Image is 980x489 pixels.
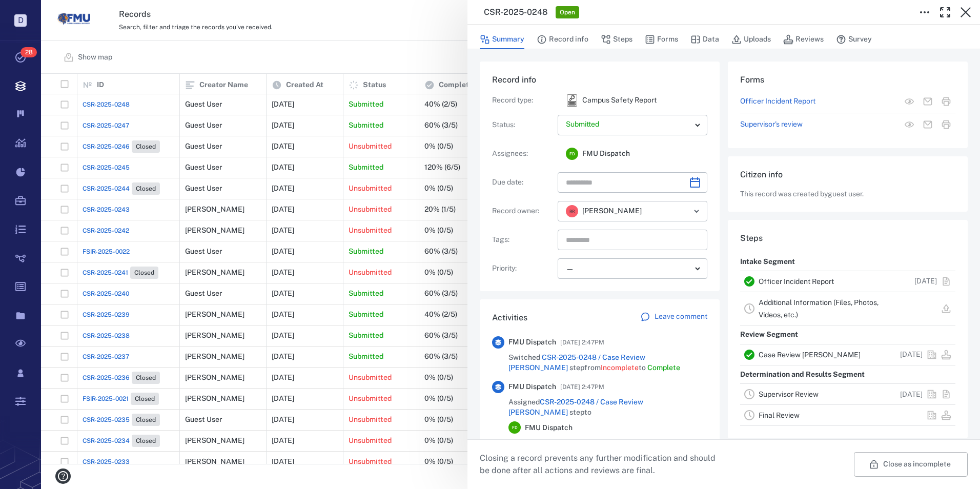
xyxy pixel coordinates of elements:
button: Toggle Fullscreen [935,2,955,23]
span: Assigned step to [508,397,707,417]
img: icon Campus Safety Report [566,94,578,107]
button: Choose date [685,172,705,193]
a: CSR-2025-0248 / Case Review [PERSON_NAME] [508,353,645,372]
button: Print form [937,92,955,111]
button: Steps [601,30,632,49]
p: Tags : [492,235,554,245]
a: Leave comment [640,312,707,324]
a: CSR-2025-0248 / Case Review [PERSON_NAME] [508,398,643,416]
button: Mail form [918,92,937,111]
span: 28 [21,47,37,57]
p: Leave comment [655,312,707,322]
div: F D [508,421,521,434]
p: Submitted [566,119,691,130]
p: Assignees : [492,149,554,159]
p: [DATE] [900,350,923,360]
p: Closing a record prevents any further modification and should be done after all actions and revie... [480,452,724,477]
p: [DATE] [900,390,923,400]
button: Reviews [783,30,824,49]
div: Citizen infoThis record was created byguest user. [728,156,968,220]
div: StepsIntake SegmentOfficer Incident Report[DATE]Additional Information (Files, Photos, Videos, et... [728,220,968,447]
div: R R [566,205,578,217]
p: D [14,14,27,27]
button: Close [955,2,976,23]
div: Record infoRecord type:icon Campus Safety ReportCampus Safety ReportStatus:Assignees:FDFMU Dispat... [480,62,720,299]
a: Additional Information (Files, Photos, Videos, etc.) [759,298,879,319]
a: Final Review [759,411,800,419]
h6: Record info [492,74,707,86]
span: FMU Dispatch [508,382,556,392]
p: Review Segment [740,325,798,344]
div: — [566,263,691,275]
div: FormsOfficer Incident ReportView form in the stepMail formPrint formSupervisor's reviewView form ... [728,62,968,156]
a: Case Review [PERSON_NAME] [759,351,861,359]
p: Record owner : [492,206,554,216]
span: FMU Dispatch [508,337,556,348]
h6: Steps [740,232,955,244]
p: Priority : [492,263,554,274]
button: Survey [836,30,872,49]
a: Officer Incident Report [740,96,815,107]
a: Supervisor Review [759,390,819,398]
h6: Forms [740,74,955,86]
button: Toggle to Edit Boxes [914,2,935,23]
a: Supervisor's review [740,119,803,130]
button: View form in the step [900,92,918,111]
span: Help [23,7,44,16]
span: FMU Dispatch [525,423,573,433]
button: Summary [480,30,524,49]
button: Print form [937,115,955,134]
span: [DATE] 2:47PM [560,381,604,393]
p: Due date : [492,177,554,188]
p: Intake Segment [740,253,795,271]
span: [PERSON_NAME] [582,206,642,216]
button: Mail form [918,115,937,134]
p: Record type : [492,95,554,106]
span: [DATE] 2:47PM [560,336,604,349]
h6: Activities [492,312,527,324]
button: View form in the step [900,115,918,134]
div: Campus Safety Report [566,94,578,107]
h6: Citizen info [740,169,955,181]
p: Campus Safety Report [582,95,657,106]
p: Determination and Results Segment [740,365,865,384]
p: This record was created by guest user . [740,189,955,199]
p: Status : [492,120,554,130]
button: Data [690,30,719,49]
button: Close as incomplete [854,452,968,477]
div: F D [566,148,578,160]
button: Forms [645,30,678,49]
p: [DATE] [914,276,937,287]
span: Open [558,8,577,17]
span: FMU Dispatch [582,149,630,159]
span: Complete [647,363,680,372]
a: Officer Incident Report [759,277,834,286]
button: Uploads [731,30,771,49]
button: Open [689,204,704,218]
span: Switched step from to [508,353,707,373]
button: Record info [537,30,588,49]
h3: CSR-2025-0248 [484,6,547,18]
span: Incomplete [601,363,639,372]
